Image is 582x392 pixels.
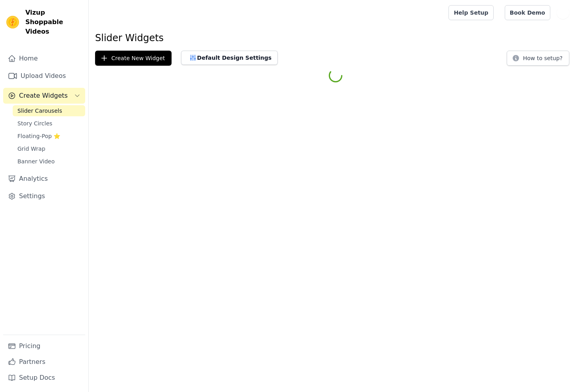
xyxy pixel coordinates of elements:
[3,188,85,204] a: Settings
[448,5,493,20] a: Help Setup
[13,143,85,154] a: Grid Wrap
[507,56,569,64] a: How to setup?
[505,5,550,20] a: Book Demo
[17,119,52,127] span: Story Circles
[17,157,55,165] span: Banner Video
[13,118,85,129] a: Story Circles
[6,16,19,28] img: Vizup
[25,8,82,36] span: Vizup Shoppable Videos
[181,51,278,65] button: Default Design Settings
[17,107,62,115] span: Slider Carousels
[17,145,45,153] span: Grid Wrap
[507,51,569,66] button: How to setup?
[95,51,172,66] button: Create New Widget
[3,370,85,386] a: Setup Docs
[13,105,85,116] a: Slider Carousels
[3,171,85,187] a: Analytics
[3,354,85,370] a: Partners
[3,88,85,104] button: Create Widgets
[3,68,85,84] a: Upload Videos
[13,156,85,167] a: Banner Video
[19,91,68,100] span: Create Widgets
[95,32,576,44] h1: Slider Widgets
[17,132,60,140] span: Floating-Pop ⭐
[3,338,85,354] a: Pricing
[3,51,85,66] a: Home
[13,131,85,142] a: Floating-Pop ⭐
